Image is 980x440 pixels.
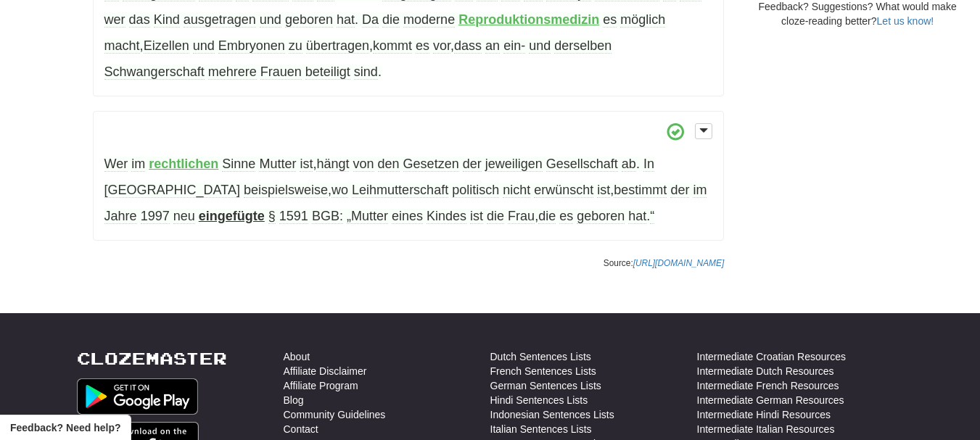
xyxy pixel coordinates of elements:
[104,12,125,28] span: wer
[305,65,350,80] span: beteiligt
[284,422,318,436] a: Contact
[614,183,667,198] span: bestimmt
[693,183,707,198] span: im
[129,12,150,28] span: das
[222,157,640,172] span: , .
[534,183,593,198] span: erwünscht
[268,209,276,224] span: §
[154,12,180,28] span: Kind
[285,12,333,28] span: geboren
[670,183,689,198] span: der
[131,157,145,172] span: im
[697,422,835,436] a: Intermediate Italian Resources
[284,364,367,378] a: Affiliate Disclaimer
[650,209,654,224] span: “
[144,38,189,54] span: Eizellen
[697,407,831,422] a: Intermediate Hindi Resources
[452,183,499,198] span: politisch
[697,364,834,378] a: Intermediate Dutch Resources
[490,393,588,407] a: Hindi Sentences Lists
[697,349,846,364] a: Intermediate Croatian Resources
[454,38,482,54] span: dass
[382,12,400,28] span: die
[10,420,120,435] span: Open feedback widget
[104,183,240,198] span: [GEOGRAPHIC_DATA]
[597,183,610,198] span: ist
[184,12,256,28] span: ausgetragen
[347,209,388,224] span: „Mutter
[104,12,666,80] span: , , , .
[554,38,612,54] span: derselben
[259,157,296,172] span: Mutter
[463,157,482,172] span: der
[458,12,599,27] strong: Reproduktionsmedizin
[378,157,400,172] span: den
[149,157,218,171] strong: rechtlichen
[353,157,374,172] span: von
[577,209,625,224] span: geboren
[104,157,128,172] span: Wer
[433,38,450,54] span: vor
[490,422,592,436] a: Italian Sentences Lists
[373,38,412,54] span: kommt
[77,349,227,368] a: Clozemaster
[332,183,348,198] span: wo
[628,209,646,224] span: hat
[490,349,591,364] a: Dutch Sentences Lists
[289,38,302,54] span: zu
[244,183,328,198] span: beispielsweise
[300,157,313,172] span: ist
[490,407,614,422] a: Indonesian Sentences Lists
[470,209,483,224] span: ist
[508,209,535,224] span: Frau
[268,209,655,224] span: , .
[316,157,349,172] span: hängt
[284,393,304,407] a: Blog
[141,209,170,224] span: 1997
[279,209,308,224] span: 1591
[104,38,140,54] span: macht
[490,378,601,393] a: German Sentences Lists
[354,65,378,80] span: sind
[284,378,358,393] a: Affiliate Program
[260,65,302,80] span: Frauen
[604,258,725,268] small: Source:
[697,378,839,393] a: Intermediate French Resources
[193,38,215,54] span: und
[312,209,343,224] span: BGB:
[104,209,137,224] span: Jahre
[416,38,429,54] span: es
[392,209,423,224] span: eines
[104,157,707,224] span: , ,
[633,258,725,268] a: [URL][DOMAIN_NAME]
[877,15,934,27] a: Let us know!
[362,12,379,28] span: Da
[559,209,573,224] span: es
[603,12,617,28] span: es
[529,38,551,54] span: und
[503,38,525,54] span: ein-
[620,12,665,28] span: möglich
[622,157,636,172] span: ab
[546,157,618,172] span: Gesellschaft
[104,65,205,80] span: Schwangerschaft
[222,157,255,172] span: Sinne
[77,378,199,415] img: Get it on Google Play
[173,209,195,224] span: neu
[485,157,543,172] span: jeweiligen
[503,183,530,198] span: nicht
[403,157,459,172] span: Gesetzen
[306,38,369,54] span: übertragen
[427,209,466,224] span: Kindes
[284,349,310,364] a: About
[697,393,844,407] a: Intermediate German Resources
[490,364,596,378] a: French Sentences Lists
[485,38,500,54] span: an
[538,209,556,224] span: die
[487,209,504,224] span: die
[208,65,257,80] span: mehrere
[403,12,455,28] span: moderne
[284,407,386,422] a: Community Guidelines
[643,157,654,172] span: In
[199,209,265,223] strong: eingefügte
